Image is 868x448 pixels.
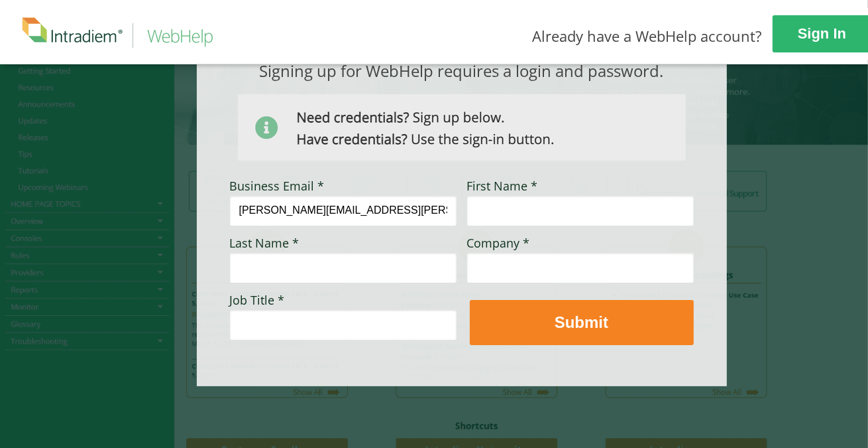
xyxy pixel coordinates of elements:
strong: Sign In [798,25,846,42]
span: Last Name * [230,235,299,251]
span: Business Email * [230,178,325,194]
strong: Submit [555,313,608,331]
img: Need Credentials? Sign up below. Have Credentials? Use the sign-in button. [238,94,686,161]
span: Job Title * [230,292,285,308]
span: First Name * [467,178,538,194]
span: Signing up for WebHelp requires a login and password. [259,60,663,82]
button: Submit [470,300,694,345]
span: Already have a WebHelp account? [533,26,763,46]
span: Company * [467,235,530,251]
